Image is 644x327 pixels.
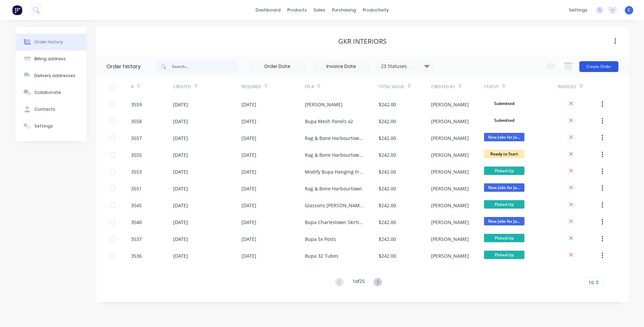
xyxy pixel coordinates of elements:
div: Bupa 5x Posts [305,235,336,243]
div: 1 of 25 [352,278,365,287]
div: 3536 [131,252,142,259]
div: [PERSON_NAME] [431,101,469,108]
div: [DATE] [241,202,256,209]
div: $242.00 [379,252,396,259]
div: [DATE] [173,219,188,226]
div: $242.00 [379,185,396,192]
div: 3551 [131,185,142,192]
div: [PERSON_NAME] [305,101,343,108]
span: Submitted [484,116,524,124]
div: [DATE] [173,118,188,125]
div: Created By [431,77,484,96]
div: [DATE] [241,118,256,125]
div: PO # [305,77,379,96]
div: sales [310,5,329,15]
div: Glassons [PERSON_NAME] Skirtings [305,202,365,209]
div: $242.00 [379,101,396,108]
span: C [628,7,631,13]
span: Picked Up [484,234,524,242]
span: Ready to Start [484,150,524,158]
span: New Jobs for Ja... [484,217,524,225]
div: Status [484,84,499,90]
div: 3545 [131,202,142,209]
div: [DATE] [241,135,256,142]
input: Invoice Date [313,62,369,72]
div: productivity [359,5,392,15]
img: Factory [12,5,22,15]
div: Created [173,77,241,96]
div: [DATE] [241,151,256,158]
div: Contacts [34,106,55,112]
div: [DATE] [173,151,188,158]
div: 3559 [131,101,142,108]
div: Total Value [379,77,431,96]
div: [PERSON_NAME] [431,118,469,125]
button: Settings [15,118,86,135]
div: 3557 [131,135,142,142]
div: 3540 [131,219,142,226]
div: [DATE] [173,135,188,142]
div: Status [484,77,558,96]
div: [PERSON_NAME] [431,202,469,209]
input: Order Date [249,62,305,72]
div: Rag & Bone Harbourtown Belt Racks [305,135,365,142]
div: # [131,84,134,90]
div: Rag & Bone Harbourtown Flat Panels [305,151,365,158]
span: 10 [588,279,594,286]
div: [PERSON_NAME] [431,185,469,192]
div: [DATE] [241,168,256,175]
div: $242.00 [379,235,396,243]
div: Billing address [34,56,66,62]
div: Required [241,77,305,96]
div: $242.00 [379,168,396,175]
div: [PERSON_NAME] [431,168,469,175]
div: Created [173,84,191,90]
div: Created By [431,84,455,90]
div: Invoiced [558,77,600,96]
div: Settings [34,123,53,129]
div: Delivery addresses [34,73,75,79]
div: Order history [34,39,63,45]
button: Contacts [15,101,86,118]
div: settings [566,5,591,15]
div: [PERSON_NAME] [431,151,469,158]
div: Modify Bupa Hanging Frame [305,168,365,175]
div: # [131,77,173,96]
div: [DATE] [241,235,256,243]
div: [PERSON_NAME] [431,135,469,142]
a: dashboard [252,5,284,15]
div: [PERSON_NAME] [431,235,469,243]
div: 3537 [131,235,142,243]
div: Required [241,84,261,90]
span: Picked Up [484,200,524,209]
span: New Jobs for Ja... [484,183,524,192]
div: $242.00 [379,219,396,226]
div: Bupa Mesh Panels x2 [305,118,353,125]
div: Invoiced [558,84,576,90]
div: Collaborate [34,89,61,96]
div: [DATE] [173,235,188,243]
div: [DATE] [173,101,188,108]
div: products [284,5,310,15]
div: [DATE] [241,185,256,192]
button: Order history [15,34,86,50]
div: [DATE] [173,185,188,192]
div: $242.00 [379,135,396,142]
div: [PERSON_NAME] [431,252,469,259]
button: Billing address [15,50,86,67]
div: Bupa 32 Tubes [305,252,339,259]
div: $242.00 [379,118,396,125]
span: Submitted [484,99,524,108]
button: Collaborate [15,84,86,101]
div: 3558 [131,118,142,125]
div: $242.00 [379,202,396,209]
span: Picked Up [484,167,524,175]
div: PO # [305,84,314,90]
div: purchasing [329,5,359,15]
span: Picked Up [484,251,524,259]
button: Delivery addresses [15,67,86,84]
div: [DATE] [241,252,256,259]
div: 23 Statuses [377,63,433,70]
div: [DATE] [173,252,188,259]
div: Total Value [379,84,404,90]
